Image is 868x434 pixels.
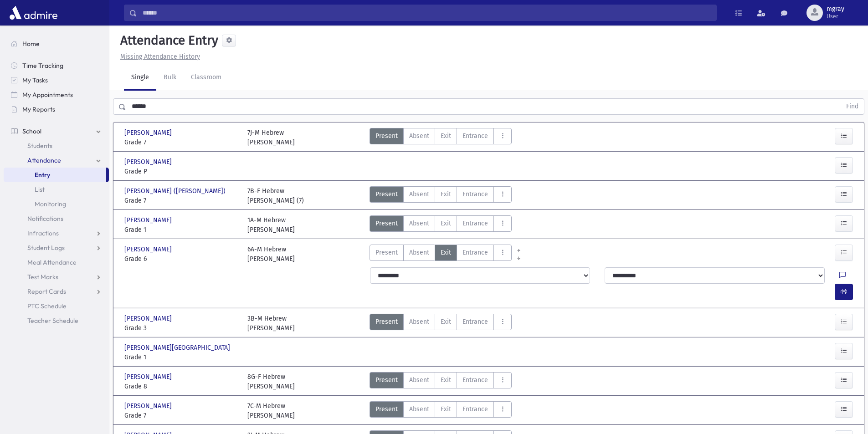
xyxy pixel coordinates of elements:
div: AttTypes [370,215,512,235]
span: Entrance [462,131,488,141]
span: Home [22,40,40,48]
span: Grade 8 [124,382,238,391]
span: Entrance [462,404,488,414]
span: Entrance [462,219,488,228]
span: Exit [441,404,451,414]
a: Infractions [4,226,109,240]
span: Present [375,404,398,414]
a: My Reports [4,102,109,117]
span: Grade 7 [124,138,238,147]
span: [PERSON_NAME] [124,215,174,225]
a: Missing Attendance History [117,53,200,61]
span: Grade P [124,167,238,176]
span: Present [375,375,398,385]
a: My Appointments [4,87,109,102]
div: AttTypes [370,128,512,147]
span: Exit [441,317,451,327]
a: Time Tracking [4,58,109,73]
span: Meal Attendance [27,258,77,266]
img: AdmirePro [7,4,60,22]
span: [PERSON_NAME][GEOGRAPHIC_DATA] [124,343,232,352]
span: Students [27,142,52,150]
span: Exit [441,219,451,228]
div: AttTypes [370,245,512,264]
span: Entrance [462,189,488,199]
div: 7C-M Hebrew [PERSON_NAME] [247,401,295,420]
div: 3B-M Hebrew [PERSON_NAME] [247,314,295,333]
span: Test Marks [27,273,58,281]
span: Student Logs [27,244,65,252]
span: Entrance [462,248,488,257]
div: 7B-F Hebrew [PERSON_NAME] (7) [247,186,304,205]
span: [PERSON_NAME] [124,245,174,254]
a: My Tasks [4,73,109,87]
div: 7J-M Hebrew [PERSON_NAME] [247,128,295,147]
span: Grade 1 [124,225,238,235]
span: Absent [409,131,429,141]
span: Present [375,219,398,228]
span: Grade 1 [124,352,238,362]
div: 1A-M Hebrew [PERSON_NAME] [247,215,295,235]
span: Absent [409,248,429,257]
span: List [35,185,45,194]
span: [PERSON_NAME] [124,128,174,138]
span: User [827,13,844,20]
span: Grade 7 [124,411,238,420]
span: Absent [409,317,429,327]
a: Teacher Schedule [4,313,109,328]
span: [PERSON_NAME] [124,157,174,167]
h5: Attendance Entry [117,33,218,48]
span: Attendance [27,156,61,164]
a: PTC Schedule [4,299,109,313]
span: [PERSON_NAME] ([PERSON_NAME]) [124,186,227,196]
span: [PERSON_NAME] [124,401,174,411]
span: Exit [441,131,451,141]
a: Report Cards [4,284,109,299]
a: Home [4,36,109,51]
button: Find [841,99,864,114]
span: Absent [409,219,429,228]
span: Infractions [27,229,59,237]
span: Present [375,189,398,199]
a: Single [124,65,156,91]
span: Time Tracking [22,61,63,70]
a: Student Logs [4,240,109,255]
a: Classroom [184,65,229,91]
a: Meal Attendance [4,255,109,270]
a: Entry [4,168,106,182]
span: Exit [441,248,451,257]
span: Exit [441,189,451,199]
span: Grade 6 [124,254,238,264]
span: Report Cards [27,287,66,296]
span: Grade 7 [124,196,238,205]
div: AttTypes [370,401,512,420]
span: My Tasks [22,76,48,84]
span: [PERSON_NAME] [124,372,174,382]
div: AttTypes [370,314,512,333]
div: AttTypes [370,372,512,391]
span: [PERSON_NAME] [124,314,174,323]
span: PTC Schedule [27,302,67,310]
u: Missing Attendance History [120,53,200,61]
span: Entrance [462,317,488,327]
input: Search [137,5,716,21]
a: Test Marks [4,270,109,284]
span: Entrance [462,375,488,385]
a: List [4,182,109,197]
span: Absent [409,189,429,199]
a: Students [4,138,109,153]
span: Notifications [27,214,63,223]
span: Present [375,248,398,257]
div: AttTypes [370,186,512,205]
span: Exit [441,375,451,385]
a: School [4,124,109,138]
a: Monitoring [4,197,109,211]
a: Bulk [156,65,184,91]
span: mgray [827,5,844,13]
span: My Appointments [22,91,73,99]
span: Absent [409,404,429,414]
div: 6A-M Hebrew [PERSON_NAME] [247,245,295,264]
a: Notifications [4,211,109,226]
span: Grade 3 [124,323,238,333]
span: School [22,127,41,135]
